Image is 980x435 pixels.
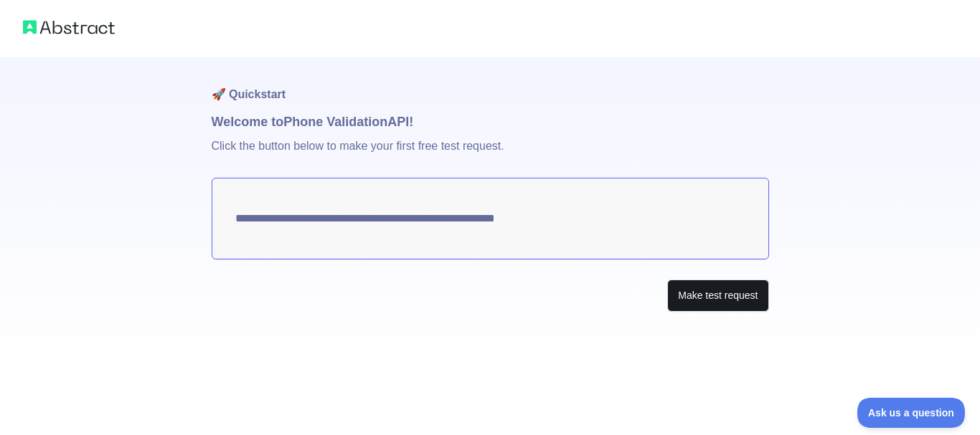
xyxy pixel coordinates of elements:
[212,57,769,112] h1: 🚀 Quickstart
[212,112,769,132] h1: Welcome to Phone Validation API!
[23,17,115,37] img: Abstract logo
[857,398,966,428] iframe: Toggle Customer Support
[667,279,768,312] button: Make test request
[212,132,769,178] p: Click the button below to make your first free test request.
